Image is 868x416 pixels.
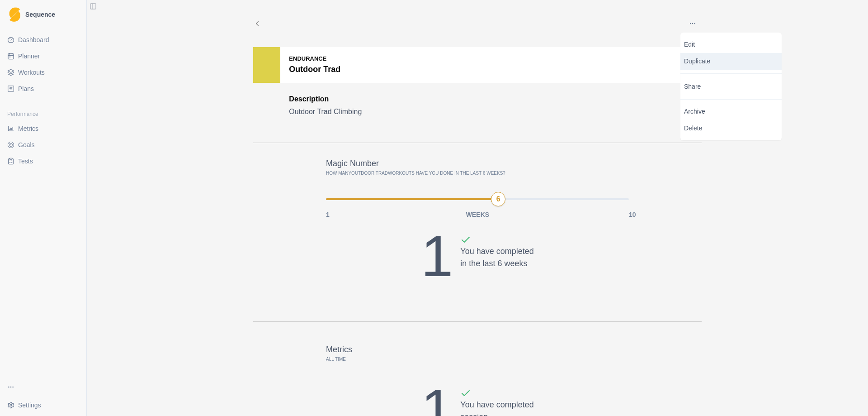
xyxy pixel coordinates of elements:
p: How many Outdoor Trad workouts have you done in the last 6 weeks? [326,170,629,177]
p: Outdoor Trad [289,63,340,76]
a: Plans [4,81,83,96]
a: Dashboard [4,33,83,47]
span: Share [684,83,701,90]
a: Workouts [4,65,83,80]
p: Archive [680,103,782,120]
p: Metrics [326,344,629,356]
span: Goals [18,140,35,149]
span: Plans [18,84,34,93]
p: Duplicate [680,53,782,70]
a: LogoSequence [4,4,83,25]
a: Goals [4,138,83,152]
div: slider-ex-6 [491,192,505,206]
span: Workouts [18,68,45,77]
a: Metrics [4,121,83,136]
p: All Time [326,356,629,363]
div: 6 [496,194,500,205]
span: Metrics [18,124,38,133]
p: Outdoor Trad Climbing [289,106,592,117]
span: Sequence [25,11,55,18]
span: Dashboard [18,35,49,44]
span: Tests [18,157,33,166]
div: Performance [4,107,83,121]
div: 1 [421,213,453,303]
button: Settings [4,398,83,412]
img: Logo [9,7,20,22]
p: Edit [684,40,778,49]
p: Description [289,94,592,105]
p: Magic Number [326,158,629,170]
p: Delete [680,120,782,137]
div: You have completed in the last 6 weeks [460,234,533,303]
a: Tests [4,154,83,168]
span: Planner [18,52,40,61]
p: Endurance [289,54,340,63]
a: Edit [680,36,782,53]
a: Planner [4,49,83,63]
